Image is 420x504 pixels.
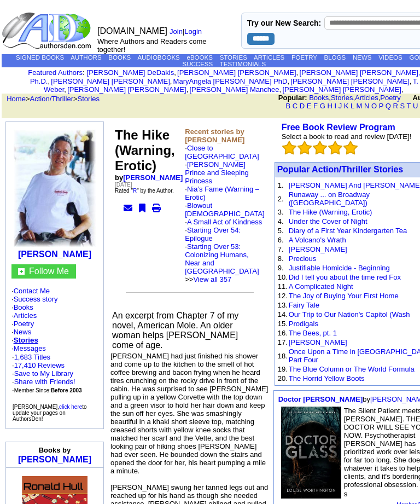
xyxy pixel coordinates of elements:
font: [PERSON_NAME], to update your pages on AuthorsDen! [13,404,87,422]
font: i [188,87,189,93]
a: STORIES [220,54,247,61]
font: 7. [278,245,284,253]
a: eBOOKS [187,54,213,61]
font: Rated " " by the Author. [115,188,174,194]
a: Join [170,27,183,36]
a: Messages [14,344,46,352]
a: Books [14,303,33,311]
a: MaryAngela [PERSON_NAME] PhD [173,77,288,85]
font: > > [3,95,100,103]
font: 10. [278,273,288,281]
a: Popular Action/Thriller Stories [277,165,404,174]
a: Home [7,95,26,103]
a: The Hike (Warning, Erotic) [289,208,372,216]
b: by [115,173,183,182]
font: 17. [278,338,288,346]
a: D [300,102,305,110]
a: A Small Act of Kindness [187,218,262,226]
a: Starting Over 54: Epilogue [185,226,241,242]
a: Our Trip to Our Nation's Capitol (Wash [289,310,410,318]
font: i [176,70,177,76]
a: L [351,102,354,110]
a: [PERSON_NAME] [18,455,91,464]
font: · [185,160,264,283]
a: J [339,102,342,110]
a: Free Book Review Program [282,123,395,132]
a: G [320,102,325,110]
b: Before 2003 [51,387,82,393]
a: [PERSON_NAME] [PERSON_NAME] [51,77,170,85]
a: The Horrid Yellow Boots [289,374,365,383]
font: · [185,144,264,283]
a: M [356,102,362,110]
font: 19. [278,365,288,373]
b: Books by [39,446,71,454]
a: Articles [355,94,378,102]
img: shim.gif [54,471,54,474]
img: bigemptystars.png [313,141,327,155]
img: shim.gif [54,471,55,474]
font: i [403,87,404,93]
font: 12. [278,292,288,300]
a: A Volcano's Wrath [289,236,346,244]
img: 3918.JPG [14,130,96,247]
a: [PERSON_NAME] [PERSON_NAME] [290,77,409,85]
font: The Hike (Warning, Erotic) [115,128,175,173]
font: · >> [185,242,259,283]
a: U [413,102,418,110]
font: 16. [278,329,288,337]
b: [PERSON_NAME] [18,250,91,259]
a: T. Weber [44,77,418,94]
a: Precious [289,254,317,263]
a: Fairy Tale [289,301,319,309]
a: K [344,102,349,110]
a: ARTICLES [254,54,284,61]
font: · [185,185,264,283]
a: R [393,102,398,110]
font: 15. [278,320,288,328]
a: [PERSON_NAME] [PERSON_NAME] [282,85,401,94]
a: POETRY [291,54,317,61]
a: Poetry [380,94,401,102]
a: Blowout [DEMOGRAPHIC_DATA] [185,201,264,218]
a: Doctor [PERSON_NAME] [278,395,363,403]
font: 18. [278,352,288,360]
a: [PERSON_NAME] [289,338,347,346]
a: N [364,102,369,110]
font: · · · [12,369,75,394]
a: The Bees, pt. 1 [289,329,337,337]
img: shim.gif [56,471,56,474]
font: 4. [278,217,284,225]
a: Under the Cover of Night [289,217,367,225]
font: Follow Me [29,267,69,276]
font: 6. [278,236,284,244]
a: TESTIMONIALS [220,61,266,67]
font: 14. [278,310,288,318]
a: VIDEOS [378,54,402,61]
a: AUDIOBOOKS [137,54,179,61]
a: I [334,102,336,110]
font: Select a book to read and review [DATE]! [282,132,412,141]
font: · · · · · · · [11,287,98,395]
a: T [407,102,411,110]
a: Articles [14,311,37,320]
a: P [379,102,383,110]
font: 1. [278,181,284,189]
img: bigemptystars.png [297,141,312,155]
a: Q [386,102,391,110]
a: H [327,102,332,110]
b: Recent stories by [PERSON_NAME] [185,128,244,144]
a: A Complicated Night [289,282,353,291]
a: Stories [331,94,353,102]
font: i [281,87,282,93]
img: shim.gif [55,471,56,474]
a: Share with Friends! [14,378,75,386]
b: Popular: [278,94,307,102]
a: R [133,188,137,194]
font: · · [12,353,82,394]
font: 8. [278,254,284,263]
a: Starting Over 53: Colonizing Humans, Near and [GEOGRAPHIC_DATA] [185,242,259,275]
a: Featured Authors [28,68,83,77]
a: Success story [14,295,58,303]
